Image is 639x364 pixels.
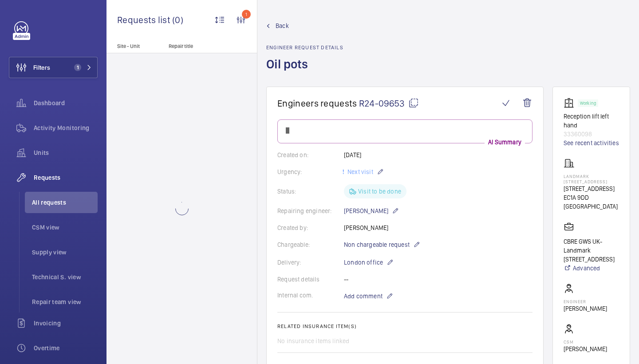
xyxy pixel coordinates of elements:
p: Repair title [169,43,227,49]
h2: Related insurance item(s) [277,323,532,329]
p: [PERSON_NAME] [564,304,607,313]
p: Reception lift left hand [564,112,619,130]
a: See recent activities [564,138,619,147]
a: Advanced [564,264,619,273]
p: EC1A 9DD [GEOGRAPHIC_DATA] [564,193,619,211]
span: CSM view [32,223,98,232]
span: All requests [32,198,98,207]
p: Site - Unit [106,43,165,49]
span: Repair team view [32,297,98,306]
p: Landmark [STREET_ADDRESS] [564,174,619,184]
button: Filters1 [9,57,98,78]
p: Working [580,102,596,105]
span: R24-09653 [359,98,419,109]
span: 1 [74,64,81,71]
span: Activity Monitoring [34,123,98,132]
span: Next visit [346,168,373,175]
span: Dashboard [34,99,98,107]
span: Non chargeable request [344,240,410,249]
span: Filters [33,63,50,72]
h1: Oil pots [266,56,343,87]
p: AI Summary [485,138,525,146]
span: Units [34,148,98,157]
p: [PERSON_NAME] [564,344,607,353]
p: Engineer [564,299,607,304]
span: Add comment [344,292,383,301]
p: [STREET_ADDRESS] [564,184,619,193]
span: Requests [34,173,98,182]
span: Technical S. view [32,273,98,281]
span: Back [276,21,289,30]
p: CSM [564,339,607,344]
h2: Engineer request details [266,44,343,51]
p: [PERSON_NAME] [344,206,399,216]
p: London office [344,257,394,268]
img: elevator.svg [564,98,578,108]
span: Supply view [32,248,98,257]
span: Overtime [34,344,98,352]
p: CBRE GWS UK- Landmark [STREET_ADDRESS] [564,237,619,264]
span: Invoicing [34,319,98,328]
p: 33360098 [564,130,619,138]
span: Engineers requests [277,98,357,109]
span: Requests list [117,14,172,25]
